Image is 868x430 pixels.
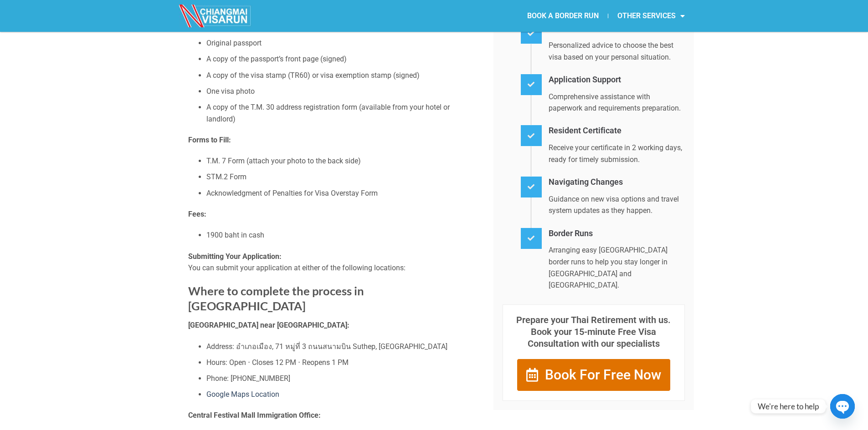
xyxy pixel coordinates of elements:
[188,252,282,261] strong: Submitting Your Application:
[206,155,480,167] li: T.M. 7 Form (attach your photo to the back side)
[549,40,685,63] p: Personalized advice to choose the best visa based on your personal situation.
[206,171,480,183] li: STM.2 Form
[608,5,694,26] a: OTHER SERVICES
[206,70,480,81] li: A copy of the visa stamp (TR60) or visa exemption stamp (signed)
[4,20,101,36] a: Experience Smooth Thai Visa Application with Our Assistance
[518,5,608,26] a: BOOK A BORDER RUN
[4,4,133,12] div: Outline
[14,61,73,69] a: Navigating Changes
[206,37,480,49] li: Original passport
[14,53,72,61] a: Resident Certificate
[549,73,685,86] h4: Application Support
[206,187,480,199] li: Acknowledgment of Penalties for Visa Overstay Form
[188,251,480,274] p: You can submit your application at either of the following locations:
[434,5,694,26] nav: Menu
[545,368,661,382] span: Book For Free Now
[206,86,480,97] li: One visa photo
[188,210,206,218] strong: Fees:
[206,341,480,353] li: Address: อำเภอเมือง, 71 หมู่ที่ 3 ถนนสนามบิน Suthep, [GEOGRAPHIC_DATA]
[549,91,685,114] p: Comprehensive assistance with paperwork and requirements preparation.
[188,136,231,144] strong: Forms to Fill:
[14,45,73,52] a: Application Support
[206,390,279,399] a: Google Maps Location
[517,359,671,391] a: Book For Free Now
[549,193,685,217] p: Guidance on new visa options and travel system updates as they happen.
[206,229,480,241] li: 1900 baht in cash
[549,244,685,291] p: Arranging easy [GEOGRAPHIC_DATA] border runs to help you stay longer in [GEOGRAPHIC_DATA] and [GE...
[206,357,480,369] li: Hours: Open ⋅ Closes 12 PM ⋅ Reopens 1 PM
[206,53,480,65] li: A copy of the passport’s front page (signed)
[188,411,321,420] strong: Central Festival Mall Immigration Office:
[549,124,685,137] h4: Resident Certificate
[206,373,480,384] li: Phone: [PHONE_NUMBER]
[206,101,480,125] li: A copy of the T.M. 30 address registration form (available from your hotel or landlord)
[549,142,685,165] p: Receive your certificate in 2 working days, ready for timely submission.
[14,12,49,20] a: Back to Top
[188,283,480,314] h2: Where to complete the process in [GEOGRAPHIC_DATA]
[14,36,49,44] a: Visa Advice
[549,176,685,189] h4: Navigating Changes
[549,228,593,238] a: Border Runs
[188,321,349,329] strong: [GEOGRAPHIC_DATA] near [GEOGRAPHIC_DATA]:
[512,314,675,349] p: Prepare your Thai Retirement with us. Book your 15-minute Free Visa Consultation with our special...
